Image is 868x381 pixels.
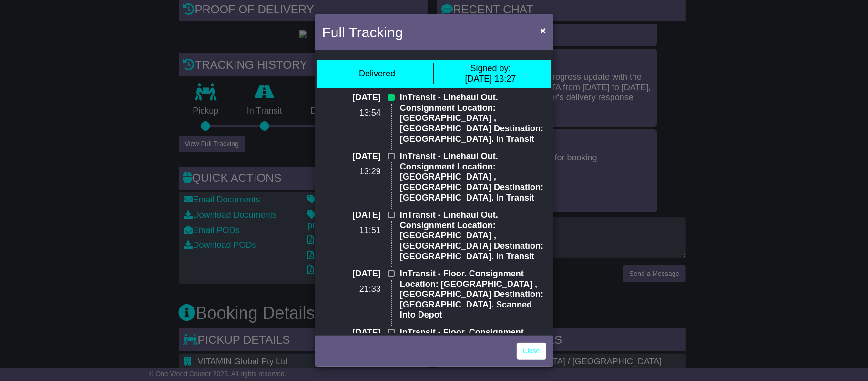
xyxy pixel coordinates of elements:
button: Close [535,21,551,40]
p: 21:33 [322,284,381,295]
p: [DATE] [322,269,381,279]
a: Close [517,343,546,360]
p: InTransit - Linehaul Out. Consignment Location: [GEOGRAPHIC_DATA] , [GEOGRAPHIC_DATA] Destination... [400,151,546,203]
p: [DATE] [322,151,381,162]
p: InTransit - Linehaul Out. Consignment Location: [GEOGRAPHIC_DATA] , [GEOGRAPHIC_DATA] Destination... [400,210,546,262]
span: Signed by: [470,63,511,73]
p: InTransit - Floor. Consignment Location: [GEOGRAPHIC_DATA] , [GEOGRAPHIC_DATA] Destination: [GEOG... [400,269,546,320]
p: InTransit - Linehaul Out. Consignment Location: [GEOGRAPHIC_DATA] , [GEOGRAPHIC_DATA] Destination... [400,93,546,144]
h4: Full Tracking [322,21,403,43]
p: [DATE] [322,93,381,103]
p: [DATE] [322,210,381,221]
p: InTransit - Floor. Consignment Location: [GEOGRAPHIC_DATA] , [GEOGRAPHIC_DATA] Destination: [GEOG... [400,328,546,379]
p: 11:51 [322,225,381,236]
span: × [540,25,546,36]
p: 13:29 [322,167,381,177]
p: 13:54 [322,108,381,118]
p: [DATE] [322,328,381,338]
div: Delivered [359,69,395,79]
div: [DATE] 13:27 [465,63,516,84]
